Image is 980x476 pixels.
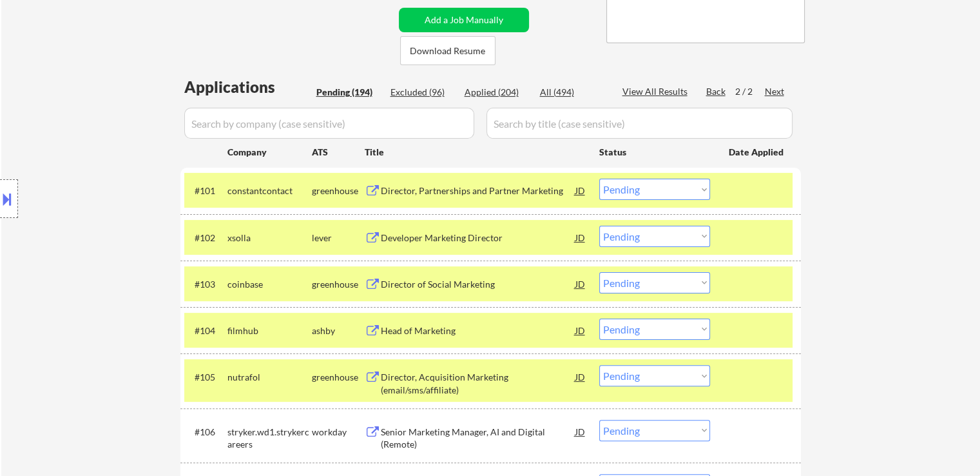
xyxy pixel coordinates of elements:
div: Next [765,85,785,98]
div: filmhub [227,324,312,337]
div: Head of Marketing [381,324,575,337]
div: #106 [195,426,217,439]
div: greenhouse [312,278,365,291]
div: Director of Social Marketing [381,278,575,291]
div: greenhouse [312,371,365,384]
div: Developer Marketing Director [381,232,575,244]
div: nutrafol [227,371,312,384]
input: Search by company (case sensitive) [184,108,474,139]
div: Applications [184,79,312,95]
div: Director, Partnerships and Partner Marketing [381,184,575,197]
div: ATS [312,146,365,159]
div: Title [365,146,587,159]
button: Download Resume [400,36,495,65]
div: Company [227,146,312,159]
div: Excluded (96) [390,86,455,99]
div: Date Applied [729,146,785,159]
div: JD [574,319,587,342]
div: Director, Acquisition Marketing (email/sms/affiliate) [381,371,575,396]
button: Add a Job Manually [399,8,529,32]
div: Back [706,85,727,98]
div: Senior Marketing Manager, AI and Digital (Remote) [381,426,575,451]
div: Pending (194) [316,86,381,99]
div: JD [574,179,587,202]
div: ashby [312,324,365,337]
div: xsolla [227,232,312,244]
div: #105 [195,371,217,384]
input: Search by title (case sensitive) [486,108,793,139]
div: Status [599,140,710,163]
div: workday [312,426,365,439]
div: JD [574,420,587,443]
div: View All Results [622,85,691,98]
div: All (494) [540,86,604,99]
div: constantcontact [227,184,312,197]
div: JD [574,272,587,295]
div: JD [574,365,587,388]
div: lever [312,232,365,244]
div: Applied (204) [465,86,529,99]
div: #104 [195,324,217,337]
div: 2 / 2 [735,85,765,98]
div: stryker.wd1.strykercareers [227,426,312,451]
div: JD [574,226,587,249]
div: coinbase [227,278,312,291]
div: greenhouse [312,184,365,197]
